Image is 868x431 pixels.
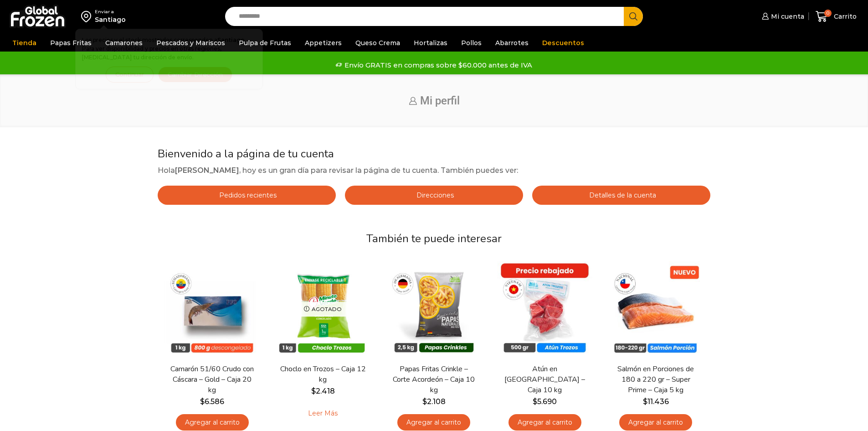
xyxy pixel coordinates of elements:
[502,364,587,396] a: Atún en [GEOGRAPHIC_DATA] – Caja 10 kg
[643,397,647,406] span: $
[270,257,376,429] div: 2 / 7
[769,12,804,21] span: Mi cuenta
[824,10,832,17] span: 0
[345,186,523,205] a: Direcciones
[298,301,348,317] p: Agotado
[300,34,346,52] a: Appetizers
[760,7,804,26] a: Mi cuenta
[533,397,557,406] bdi: 5.690
[613,364,699,396] a: Salmón en Porciones de 180 a 220 gr – Super Prime – Caja 5 kg
[533,397,537,406] span: $
[491,34,533,52] a: Abarrotes
[391,364,477,396] a: Papas Fritas Crinkle – Corte Acordeón – Caja 10 kg
[619,414,692,431] a: Agregar al carrito: “Salmón en Porciones de 180 a 220 gr - Super Prime - Caja 5 kg”
[176,414,249,431] a: Agregar al carrito: “Camarón 51/60 Crudo con Cáscara - Gold - Caja 20 kg”
[311,387,335,395] bdi: 2.418
[832,12,857,21] span: Carrito
[532,186,710,205] a: Detalles de la cuenta
[311,387,316,395] span: $
[280,364,366,385] a: Choclo en Trozos – Caja 12 kg
[508,414,581,431] a: Agregar al carrito: “Atún en Trozos - Caja 10 kg”
[422,397,446,406] bdi: 2.108
[624,7,643,26] button: Search button
[158,186,336,205] a: Pedidos recientes
[8,34,41,52] a: Tienda
[294,404,352,423] a: Leé más sobre “Choclo en Trozos - Caja 12 kg”
[351,34,405,52] a: Queso Crema
[414,191,454,199] span: Direcciones
[175,166,239,175] strong: [PERSON_NAME]
[158,67,232,83] button: Cambiar Dirección
[366,231,502,246] span: También te puede interesar
[169,364,255,396] a: Camarón 51/60 Crudo con Cáscara – Gold – Caja 20 kg
[813,6,859,27] a: 0 Carrito
[95,9,126,15] div: Enviar a
[457,34,486,52] a: Pollos
[217,191,277,199] span: Pedidos recientes
[587,191,656,199] span: Detalles de la cuenta
[538,34,589,52] a: Descuentos
[95,15,126,24] div: Santiago
[200,397,205,406] span: $
[420,94,460,107] span: Mi perfil
[46,34,96,52] a: Papas Fritas
[200,397,224,406] bdi: 6.586
[643,397,669,406] bdi: 11.436
[234,34,296,52] a: Pulpa de Frutas
[81,9,95,24] img: address-field-icon.svg
[422,397,427,406] span: $
[158,165,710,177] p: Hola , hoy es un gran día para revisar la página de tu cuenta. También puedes ver:
[82,36,256,62] p: Los precios y el stock mostrados corresponden a . Para ver disponibilidad y precios en otras regi...
[158,146,334,161] span: Bienvenido a la página de tu cuenta
[409,34,452,52] a: Hortalizas
[217,36,245,43] strong: Santiago
[397,414,470,431] a: Agregar al carrito: “Papas Fritas Crinkle - Corte Acordeón - Caja 10 kg”
[106,67,154,83] button: Continuar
